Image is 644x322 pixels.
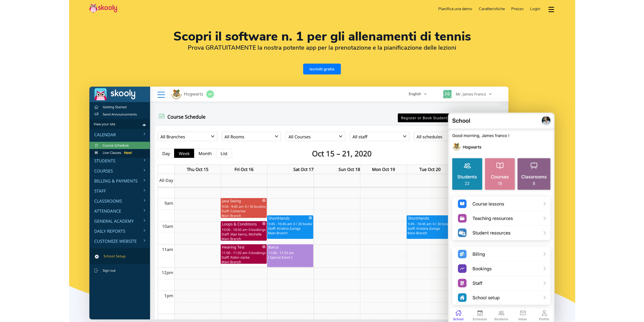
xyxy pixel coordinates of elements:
[508,5,527,13] a: Prezzo
[511,6,524,12] span: Prezzo
[530,6,540,12] span: Login
[89,30,555,43] h1: Scopri il software n. 1 per gli allenamenti di tennis
[303,64,341,74] a: Iscriviti gratis
[89,87,508,319] img: Scopri il software n. 1 per gli allenamenti di tennis - Desktop
[435,5,475,13] a: Pianifica una demo
[475,5,508,13] a: Caratteristiche
[89,3,117,13] img: Skooly
[548,4,555,15] button: dropdown menu
[89,44,555,51] h2: Prova GRATUITAMENTE la nostra potente app per la prenotazione e la pianificazione delle lezioni
[527,5,544,13] a: Login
